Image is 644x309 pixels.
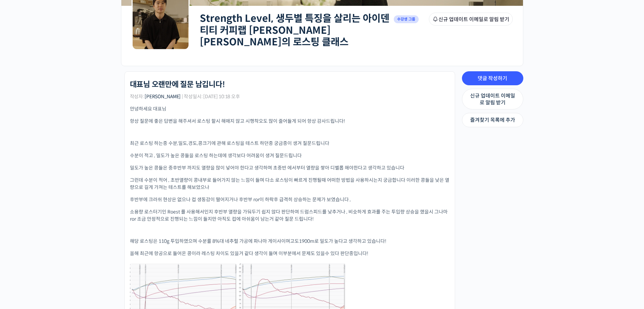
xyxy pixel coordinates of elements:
[429,13,513,26] button: 신규 업데이트 이메일로 알림 받기
[88,216,131,233] a: 설정
[462,71,523,86] a: 댓글 작성하기
[130,177,450,191] p: 그런데 수분이 적어 , 초반열량이 콩내부로 들어가지 않는 느낌이 들며 다소 로스팅이 빠르게 진행될때 어떠한 방법을 사용하시는지 궁금합니다 이러한 콩들을 낮은 열량으로 길게 가...
[130,164,450,172] p: 밀도가 높은 콩들은 중후반부 까지도 열량을 많이 넣어야 한다고 생각하며 초중반 에서부터 열량을 쌓아 디벨롭 해야한다고 생각하고 있습니다
[130,140,450,147] p: 최근 로스팅 하는중 수분,밀도,경도,콩크기에 관해 로스팅을 테스트 하던중 궁금중이 생겨 질문드립니다
[130,208,450,223] p: 소용량 로스터기인 Roest 를 사용해서인지 후반부 열량을 가둬두기 쉽지 않다 판단하여 드럼스피드를 낮추거나 , 비슷하게 효과를 주는 투입량 상승을 했을시 그나마 ror 조금...
[62,227,71,232] span: 대화
[462,89,523,109] a: 신규 업데이트 이메일로 알림 받기
[130,80,225,89] h1: 대표님 오랜만에 질문 남깁니다!
[45,216,88,233] a: 1대화
[130,94,240,99] span: 작성자: | 작성일시: [DATE] 10:18 오후
[394,15,419,23] span: 수강생 그룹
[130,118,450,125] p: 항상 질문에 좋은 답변을 해주셔서 로스팅 할시 해매지 않고 시행착오도 많이 줄어들게 되어 항상 감사드립니다!
[145,93,181,100] a: [PERSON_NAME]
[105,226,114,232] span: 설정
[2,216,45,233] a: 홈
[21,226,26,232] span: 홈
[130,238,450,245] p: 해당 로스팅은 110g 투입하였으며 수분률 8%대 네추럴 가공에 파나마 게이샤이며고도1900m로 밀도가 높다고 생각하고 있습니다!
[462,113,523,127] a: 즐겨찾기 목록에 추가
[69,216,72,221] span: 1
[200,12,389,48] a: Strength Level, 생두별 특징을 살리는 아이덴티티 커피랩 [PERSON_NAME] [PERSON_NAME]의 로스팅 클래스
[130,152,450,159] p: 수분이 적고 , 밀도가 높은 콩들을 로스팅 하는데에 생각보다 어려움이 생겨 질문드립니다
[130,105,450,113] p: 안녕하세요 대표님
[130,250,450,257] p: 올해 최근에 항공으로 들어온 콩이라 레스팅 차이도 있을거 같다 생각이 들며 이부분에서 문제도 있을수 있다 판단중입니다!
[130,196,450,203] p: 후반부에 크러쉬 현상은 없으나 컵 생동감이 떨어지거나 후반부 ror이 하락후 급격히 상승하는 문제가 보였습니다 ,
